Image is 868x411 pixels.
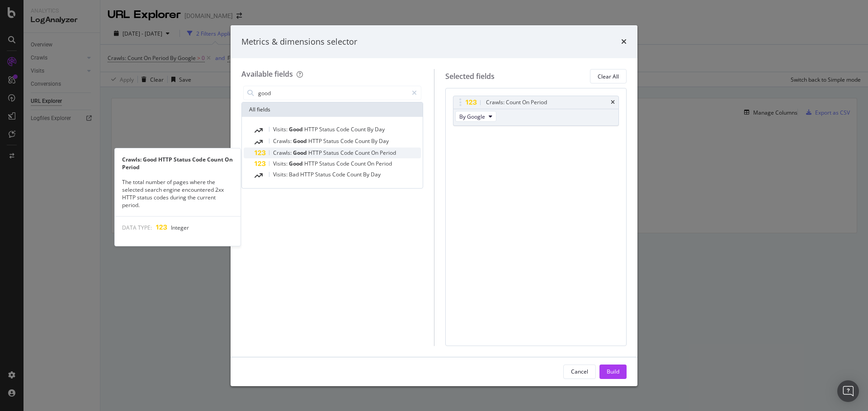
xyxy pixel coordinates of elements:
div: The total number of pages where the selected search engine encountered 2xx HTTP status codes duri... [115,178,241,209]
span: Good [289,160,304,167]
span: Crawls: [273,137,293,145]
span: By Google [459,113,485,120]
div: Available fields [241,69,293,79]
span: Day [375,125,385,133]
span: Good [293,149,308,157]
span: HTTP [304,125,319,133]
span: Period [376,160,392,167]
span: HTTP [308,149,323,157]
span: Status [315,171,332,178]
span: Crawls: [273,149,293,157]
span: Count [351,125,367,133]
span: Visits: [273,171,289,178]
div: All fields [242,102,423,117]
div: Build [607,368,619,375]
button: By Google [455,111,496,122]
span: Code [332,171,347,178]
div: Crawls: Good HTTP Status Code Count On Period [115,156,241,171]
span: Status [319,125,336,133]
span: Day [379,137,389,145]
span: Count [351,160,367,167]
div: Crawls: Count On Period [486,98,547,107]
span: Count [355,137,371,145]
button: Clear All [590,69,627,83]
span: Count [347,171,363,178]
div: Cancel [571,368,588,375]
div: Clear All [598,73,619,80]
span: Day [371,171,381,178]
button: Build [599,365,627,379]
span: Code [340,149,355,157]
div: Metrics & dimensions selector [241,36,357,48]
span: Good [293,137,308,145]
span: HTTP [300,171,315,178]
span: By [371,137,379,145]
span: Status [323,149,340,157]
span: On [367,160,376,167]
div: Open Intercom Messenger [837,380,859,402]
div: times [611,100,615,105]
button: Cancel [563,365,596,379]
span: Visits: [273,125,289,133]
span: HTTP [304,160,319,167]
div: Selected fields [445,71,495,82]
span: Status [323,137,340,145]
input: Search by field name [257,86,408,100]
span: Bad [289,171,300,178]
span: Count [355,149,371,157]
span: By [363,171,371,178]
span: Code [336,160,351,167]
span: Code [336,125,351,133]
div: times [621,36,627,48]
span: Good [289,125,304,133]
span: Period [380,149,396,157]
span: Status [319,160,336,167]
span: On [371,149,380,157]
div: modal [231,25,637,386]
span: Code [340,137,355,145]
span: Visits: [273,160,289,167]
span: HTTP [308,137,323,145]
div: Crawls: Count On PeriodtimesBy Google [453,96,619,126]
span: By [367,125,375,133]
